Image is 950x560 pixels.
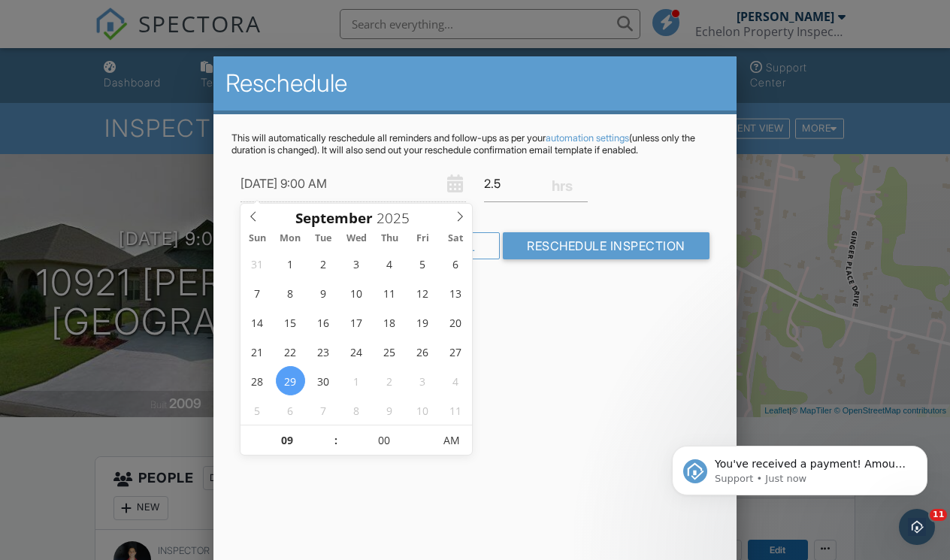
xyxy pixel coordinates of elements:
[340,234,373,244] span: Wed
[309,307,338,337] span: September 16, 2025
[243,307,272,337] span: September 14, 2025
[309,249,338,278] span: September 2, 2025
[243,278,272,307] span: September 7, 2025
[375,337,404,366] span: September 25, 2025
[408,366,437,395] span: October 3, 2025
[342,278,371,307] span: September 10, 2025
[65,58,259,71] p: Message from Support, sent Just now
[408,395,437,425] span: October 10, 2025
[309,337,338,366] span: September 23, 2025
[441,366,470,395] span: October 4, 2025
[408,337,437,366] span: September 26, 2025
[930,509,947,521] span: 11
[441,337,470,366] span: September 27, 2025
[342,395,371,425] span: October 8, 2025
[241,425,333,456] input: Scroll to increment
[276,395,305,425] span: October 6, 2025
[439,234,472,244] span: Sat
[276,278,305,307] span: September 8, 2025
[243,249,272,278] span: August 31, 2025
[225,68,724,98] h2: Reschedule
[431,425,472,456] span: Click to toggle
[307,234,340,244] span: Tue
[375,366,404,395] span: October 2, 2025
[503,232,709,259] input: Reschedule Inspection
[342,307,371,337] span: September 17, 2025
[295,211,373,226] span: Scroll to increment
[342,249,371,278] span: September 3, 2025
[373,208,422,228] input: Scroll to increment
[243,366,272,395] span: September 28, 2025
[441,278,470,307] span: September 13, 2025
[441,395,470,425] span: October 11, 2025
[243,337,272,366] span: September 21, 2025
[241,234,274,244] span: Sun
[276,366,305,395] span: September 29, 2025
[276,337,305,366] span: September 22, 2025
[546,132,629,144] a: automation settings
[309,278,338,307] span: September 9, 2025
[406,234,439,244] span: Fri
[338,425,431,456] input: Scroll to increment
[408,278,437,307] span: September 12, 2025
[309,395,338,425] span: October 7, 2025
[649,414,950,519] iframe: Intercom notifications message
[408,307,437,337] span: September 19, 2025
[342,366,371,395] span: October 1, 2025
[441,307,470,337] span: September 20, 2025
[408,249,437,278] span: September 5, 2025
[373,234,406,244] span: Thu
[375,307,404,337] span: September 18, 2025
[274,234,307,244] span: Mon
[276,249,305,278] span: September 1, 2025
[65,44,259,220] span: You've received a payment! Amount $355.00 Fee $10.06 Net $344.94 Transaction # pi_3SCgNEK7snlDGpR...
[309,366,338,395] span: September 30, 2025
[342,337,371,366] span: September 24, 2025
[441,249,470,278] span: September 6, 2025
[375,395,404,425] span: October 9, 2025
[899,509,935,545] iframe: Intercom live chat
[276,307,305,337] span: September 15, 2025
[243,395,272,425] span: October 5, 2025
[334,425,338,456] span: :
[231,132,718,156] p: This will automatically reschedule all reminders and follow-ups as per your (unless only the dura...
[375,249,404,278] span: September 4, 2025
[375,278,404,307] span: September 11, 2025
